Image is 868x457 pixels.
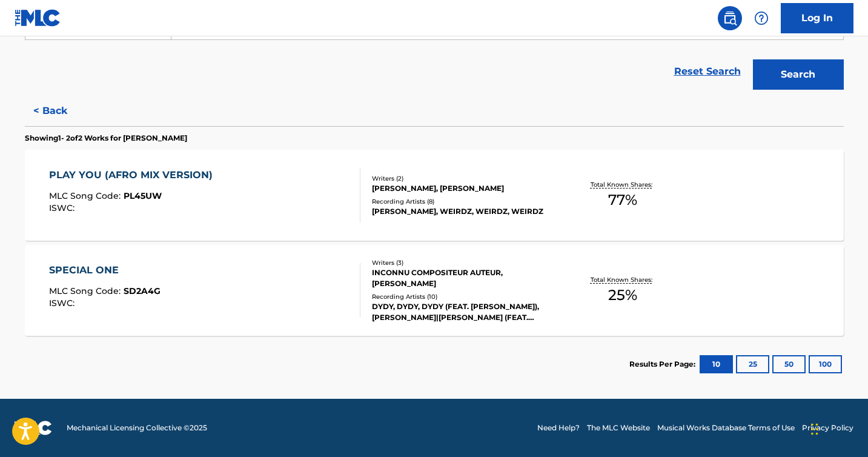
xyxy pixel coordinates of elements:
a: Privacy Policy [802,422,853,433]
div: [PERSON_NAME], [PERSON_NAME] [372,183,555,194]
div: DYDY, DYDY, DYDY (FEAT. [PERSON_NAME]), [PERSON_NAME]|[PERSON_NAME] (FEAT. [PERSON_NAME]) [372,301,555,323]
button: < Back [25,96,98,126]
button: Search [753,59,844,90]
img: logo [15,421,52,435]
span: PL45UW [124,190,162,201]
span: ISWC : [49,298,78,309]
a: Musical Works Database Terms of Use [657,422,795,433]
span: 77 % [608,189,637,211]
img: search [723,11,737,25]
a: The MLC Website [587,422,650,433]
a: SPECIAL ONEMLC Song Code:SD2A4GISWC:Writers (3)INCONNU COMPOSITEUR AUTEUR, [PERSON_NAME]Recording... [25,245,844,336]
button: 25 [736,355,769,373]
div: Drag [811,411,818,447]
div: Writers ( 2 ) [372,174,555,183]
p: Results Per Page: [629,359,698,370]
a: Need Help? [537,422,580,433]
p: Showing 1 - 2 of 2 Works for [PERSON_NAME] [25,133,187,144]
span: ISWC : [49,202,78,213]
a: PLAY YOU (AFRO MIX VERSION)MLC Song Code:PL45UWISWC:Writers (2)[PERSON_NAME], [PERSON_NAME]Record... [25,150,844,241]
form: Search Form [25,10,844,96]
div: [PERSON_NAME], WEIRDZ, WEIRDZ, WEIRDZ [372,206,555,217]
div: Recording Artists ( 10 ) [372,292,555,301]
p: Total Known Shares: [591,180,655,189]
div: PLAY YOU (AFRO MIX VERSION) [49,168,219,182]
img: MLC Logo [15,9,61,27]
a: Public Search [718,6,742,30]
span: SD2A4G [124,285,161,296]
button: 100 [809,355,842,373]
img: help [754,11,769,25]
div: SPECIAL ONE [49,263,161,278]
span: 25 % [608,284,637,306]
span: Mechanical Licensing Collective © 2025 [67,422,207,433]
button: 10 [700,355,733,373]
a: Reset Search [668,58,747,85]
a: Log In [781,3,853,33]
div: Help [749,6,774,30]
div: Writers ( 3 ) [372,258,555,267]
div: INCONNU COMPOSITEUR AUTEUR, [PERSON_NAME] [372,267,555,289]
button: 50 [772,355,806,373]
p: Total Known Shares: [591,275,655,284]
span: MLC Song Code : [49,285,124,296]
iframe: Chat Widget [807,399,868,457]
div: Recording Artists ( 8 ) [372,197,555,206]
span: MLC Song Code : [49,190,124,201]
